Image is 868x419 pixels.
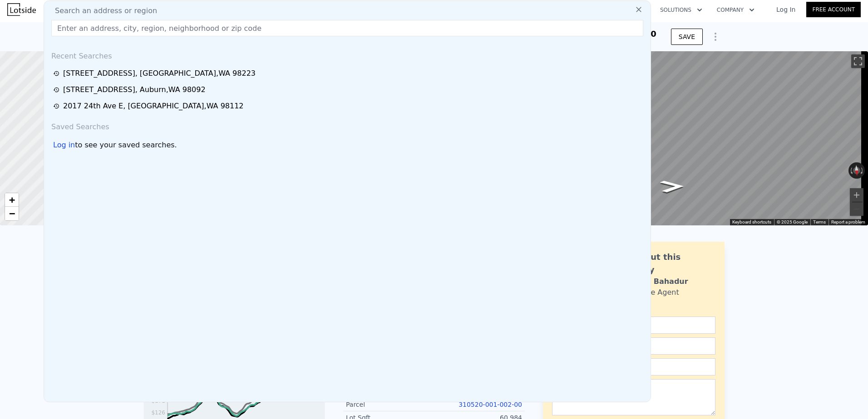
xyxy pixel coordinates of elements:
div: [STREET_ADDRESS] , [GEOGRAPHIC_DATA] , WA 98223 [63,68,256,79]
button: Company [710,2,762,18]
a: 2017 24th Ave E, [GEOGRAPHIC_DATA],WA 98112 [53,101,644,112]
span: + [9,194,15,205]
div: 2017 24th Ave E , [GEOGRAPHIC_DATA] , WA 98112 [63,101,244,112]
div: [STREET_ADDRESS] , Auburn , WA 98092 [63,84,206,95]
button: Solutions [653,2,710,18]
path: Go West, Bjorn Rd [650,177,695,195]
button: Toggle fullscreen view [851,54,865,68]
button: SAVE [671,29,703,45]
img: Lotside [7,3,36,16]
a: Zoom out [5,207,19,220]
tspan: $126 [151,409,165,416]
span: to see your saved searches. [75,140,177,151]
div: Ask about this property [614,251,715,276]
div: Siddhant Bahadur [614,276,688,287]
div: Recent Searches [48,44,647,65]
a: 310520-001-002-00 [459,401,522,408]
span: Search an address or region [48,5,157,16]
a: Log In [765,5,806,14]
a: Zoom in [5,193,19,207]
button: Zoom in [850,188,863,202]
div: Saved Searches [48,114,647,136]
a: Report a problem [831,219,865,224]
button: Zoom out [850,202,863,216]
span: © 2025 Google [777,219,808,224]
button: Show Options [706,28,725,46]
tspan: $171 [151,398,165,404]
div: Log in [53,140,75,151]
a: [STREET_ADDRESS], [GEOGRAPHIC_DATA],WA 98223 [53,68,644,79]
a: Terms [813,219,826,224]
button: Keyboard shortcuts [732,219,771,225]
button: Rotate clockwise [860,162,865,179]
a: Free Account [806,2,861,17]
button: Rotate counterclockwise [848,162,853,179]
span: − [9,208,15,219]
button: Reset the view [853,162,861,179]
input: Enter an address, city, region, neighborhood or zip code [51,20,643,36]
a: [STREET_ADDRESS], Auburn,WA 98092 [53,84,644,95]
div: Parcel [346,400,434,409]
